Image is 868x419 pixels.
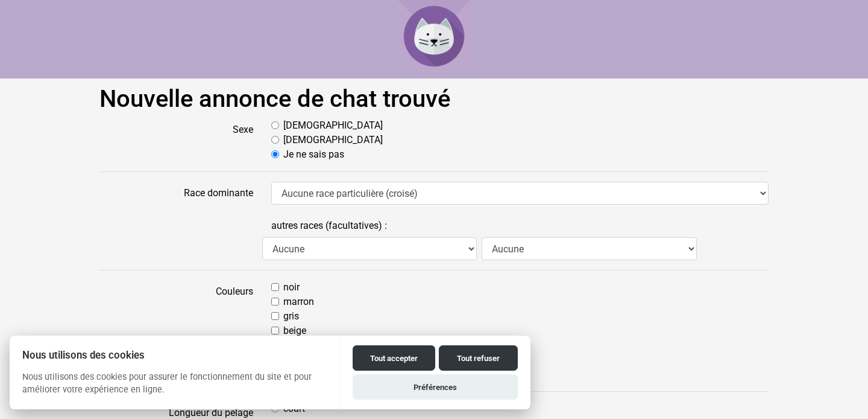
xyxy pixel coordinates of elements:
input: [DEMOGRAPHIC_DATA] [271,136,279,144]
input: Je ne sais pas [271,150,279,158]
h2: Nous utilisons des cookies [10,350,339,361]
p: Nous utilisons des cookies pour assurer le fonctionnement du site et pour améliorer votre expérie... [10,371,339,406]
label: noir [283,280,300,295]
label: beige [283,324,306,338]
button: Préférences [353,374,518,400]
label: Couleurs [90,280,262,382]
label: gris [283,309,299,324]
label: [DEMOGRAPHIC_DATA] [283,118,383,133]
label: Sexe [90,118,262,162]
button: Tout accepter [353,345,435,371]
label: autres races (facultatives) : [271,214,387,237]
h1: Nouvelle annonce de chat trouvé [99,85,769,114]
button: Tout refuser [439,345,518,371]
label: marron [283,295,314,309]
label: Race dominante [90,182,262,205]
label: Je ne sais pas [283,147,344,162]
input: [DEMOGRAPHIC_DATA] [271,121,279,129]
label: [DEMOGRAPHIC_DATA] [283,133,383,147]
